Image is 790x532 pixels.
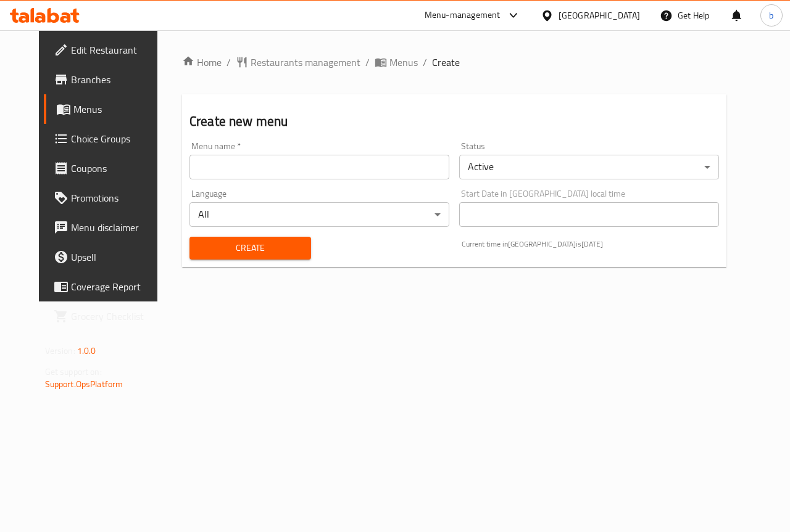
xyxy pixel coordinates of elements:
span: Create [432,55,460,70]
span: Choice Groups [71,131,161,146]
a: Grocery Checklist [44,301,171,331]
div: Menu-management [425,8,501,23]
span: Menus [73,102,161,117]
span: Upsell [71,250,161,264]
span: Menu disclaimer [71,220,161,235]
span: Get support on: [45,364,102,380]
span: Create [199,240,301,256]
a: Restaurants management [236,55,360,70]
span: Branches [71,72,161,87]
a: Menu disclaimer [44,213,171,242]
a: Menus [44,94,171,124]
p: Current time in [GEOGRAPHIC_DATA] is [DATE] [462,239,719,250]
span: Edit Restaurant [71,43,161,57]
span: Grocery Checklist [71,309,161,324]
span: 1.0.0 [77,343,96,359]
a: Upsell [44,242,171,272]
span: Coupons [71,161,161,176]
a: Support.OpsPlatform [45,376,123,392]
span: Version: [45,343,75,359]
span: b [769,9,773,22]
li: / [227,55,231,70]
a: Home [182,55,222,70]
a: Coupons [44,153,171,183]
span: Menus [389,55,418,70]
li: / [365,55,370,70]
a: Branches [44,65,171,94]
span: Restaurants management [251,55,360,70]
div: [GEOGRAPHIC_DATA] [559,9,640,22]
a: Promotions [44,183,171,213]
span: Promotions [71,190,161,205]
div: Active [459,155,719,179]
a: Menus [375,55,418,70]
button: Create [189,237,311,260]
a: Edit Restaurant [44,35,171,65]
nav: breadcrumb [182,55,726,70]
div: All [189,202,449,227]
input: Please enter Menu name [189,155,449,179]
span: Coverage Report [71,279,161,294]
h2: Create new menu [189,112,719,131]
a: Choice Groups [44,124,171,153]
a: Coverage Report [44,272,171,301]
li: / [423,55,427,70]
